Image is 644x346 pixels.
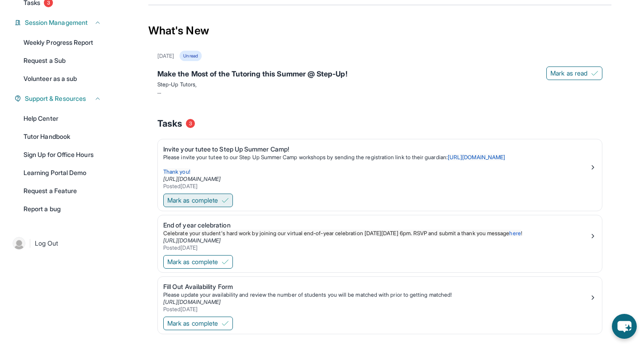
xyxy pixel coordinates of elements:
[222,197,229,204] img: Mark as complete
[163,175,221,182] a: [URL][DOMAIN_NAME]
[546,66,602,80] button: Mark as read
[18,110,107,127] a: Help Center
[550,69,587,78] span: Mark as read
[163,194,233,207] button: Mark as complete
[163,230,509,237] span: Celebrate your student's hard work by joining our virtual end-of-year celebration [DATE][DATE] 6p...
[163,237,221,244] a: [URL][DOMAIN_NAME]
[163,317,233,330] button: Mark as complete
[163,154,589,161] p: Please invite your tutee to our Step Up Summer Camp workshops by sending the registration link to...
[18,147,107,163] a: Sign Up for Office Hours
[25,94,86,103] span: Support & Resources
[167,257,218,266] span: Mark as complete
[180,51,201,61] div: Unread
[222,258,229,265] img: Mark as complete
[157,81,602,88] p: Step-Up Tutors,
[158,215,602,253] a: End of year celebrationCelebrate your student's hard work by joining our virtual end-of-year cele...
[591,70,598,77] img: Mark as read
[163,221,589,230] div: End of year celebration
[163,244,589,251] div: Posted [DATE]
[157,68,602,81] div: Make the Most of the Tutoring this Summer @ Step-Up!
[158,139,602,192] a: Invite your tutee to Step Up Summer Camp!Please invite your tutee to our Step Up Summer Camp work...
[612,314,637,339] button: chat-button
[163,291,589,299] div: Please update your availability and review the number of students you will be matched with prior ...
[35,239,58,248] span: Log Out
[167,319,218,328] span: Mark as complete
[157,52,174,60] div: [DATE]
[18,71,107,87] a: Volunteer as a sub
[148,11,611,51] div: What's New
[18,201,107,217] a: Report a bug
[163,306,589,313] div: Posted [DATE]
[18,34,107,51] a: Weekly Progress Report
[163,255,233,269] button: Mark as complete
[21,18,101,27] button: Session Management
[509,230,521,237] a: here
[163,145,589,154] div: Invite your tutee to Step Up Summer Camp!
[18,52,107,69] a: Request a Sub
[21,94,101,103] button: Support & Resources
[18,183,107,199] a: Request a Feature
[186,119,195,128] span: 3
[13,237,25,250] img: user-img
[163,183,589,190] div: Posted [DATE]
[18,128,107,145] a: Tutor Handbook
[158,277,602,315] a: Fill Out Availability FormPlease update your availability and review the number of students you w...
[9,233,107,253] a: |Log Out
[25,18,88,27] span: Session Management
[157,117,182,130] span: Tasks
[163,230,589,237] p: !
[448,154,505,161] a: [URL][DOMAIN_NAME]
[29,238,31,249] span: |
[163,299,221,305] a: [URL][DOMAIN_NAME]
[163,282,589,291] div: Fill Out Availability Form
[167,196,218,205] span: Mark as complete
[163,168,190,175] span: Thank you!
[222,320,229,327] img: Mark as complete
[18,165,107,181] a: Learning Portal Demo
